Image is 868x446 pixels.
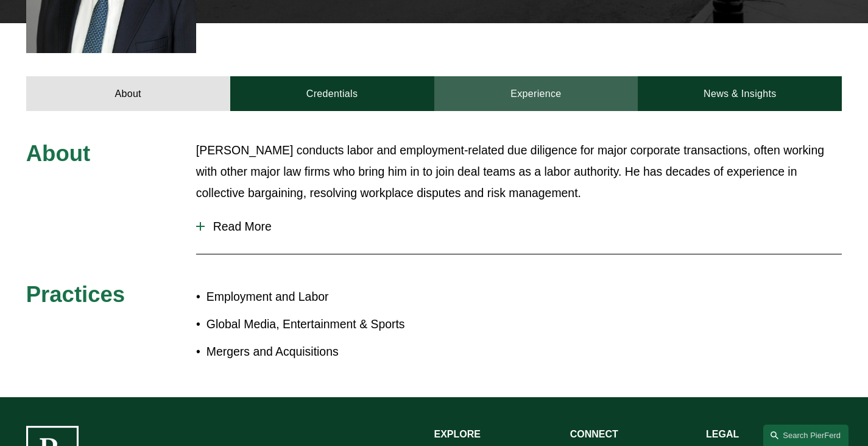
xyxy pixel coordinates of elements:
[206,314,434,335] p: Global Media, Entertainment & Sports
[26,141,90,166] span: About
[638,76,842,112] a: News & Insights
[206,341,434,362] p: Mergers and Acquisitions
[434,76,638,112] a: Experience
[763,425,849,446] a: Search this site
[206,286,434,308] p: Employment and Labor
[196,210,842,243] button: Read More
[706,429,739,439] strong: LEGAL
[196,140,842,204] p: [PERSON_NAME] conducts labor and employment-related due diligence for major corporate transaction...
[434,429,481,439] strong: EXPLORE
[205,220,842,234] span: Read More
[570,429,618,439] strong: CONNECT
[26,282,125,307] span: Practices
[230,76,434,112] a: Credentials
[26,76,230,112] a: About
